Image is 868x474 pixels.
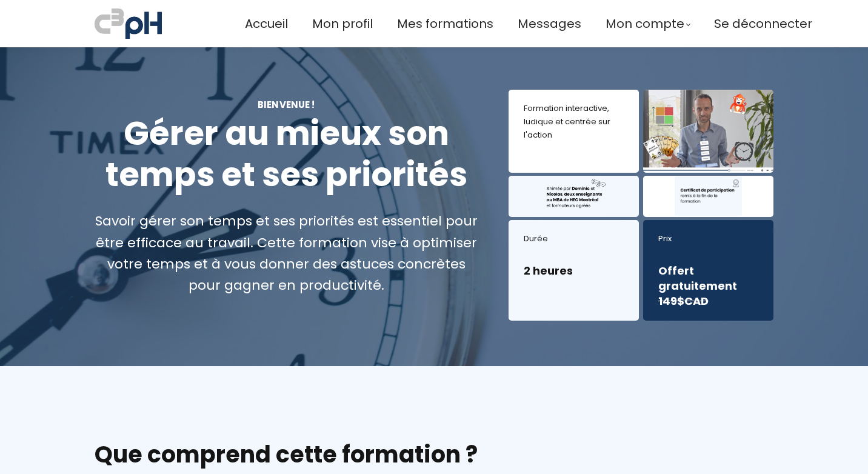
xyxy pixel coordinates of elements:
[524,102,624,142] div: Formation interactive, ludique et centrée sur l'action
[245,14,288,34] a: Accueil
[95,210,478,296] div: Savoir gérer son temps et ses priorités est essentiel pour être efficace au travail. Cette format...
[397,14,493,34] a: Mes formations
[95,6,162,41] img: a70bc7685e0efc0bd0b04b3506828469.jpeg
[606,14,684,34] span: Mon compte
[658,293,709,309] s: 149$CAD
[714,14,812,34] a: Se déconnecter
[95,439,773,470] h2: Que comprend cette formation ?
[95,98,478,112] div: Bienvenue !
[95,113,478,195] h1: Gérer au mieux son temps et ses priorités
[658,263,758,309] h3: Offert gratuitement
[524,263,624,278] h3: 2 heures
[312,14,373,34] a: Mon profil
[658,232,758,245] div: Prix
[524,232,624,245] div: Durée
[518,14,581,34] a: Messages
